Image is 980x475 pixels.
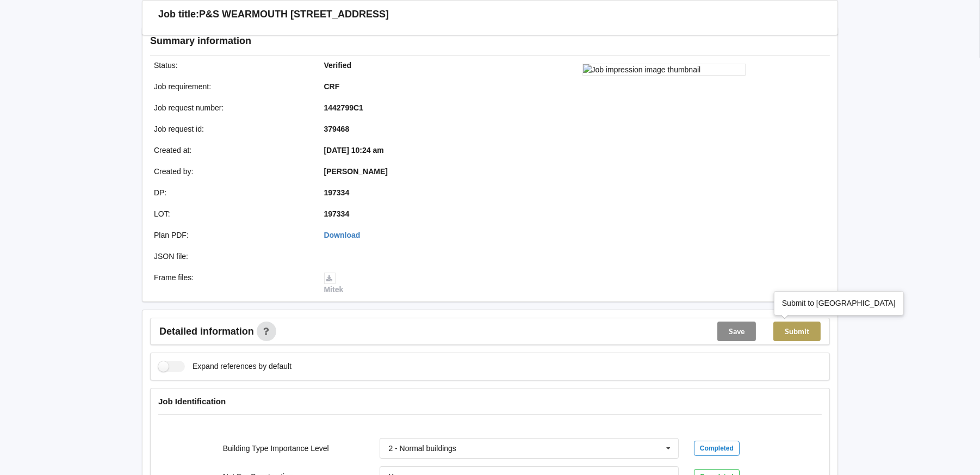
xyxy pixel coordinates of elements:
div: Job request id : [146,124,317,134]
b: CRF [324,82,340,91]
div: JSON file : [146,251,317,262]
img: Job impression image thumbnail [582,64,746,76]
a: Mitek [324,273,344,294]
b: [PERSON_NAME] [324,167,388,176]
b: 379468 [324,125,350,133]
div: DP : [146,187,317,198]
h3: Job title: [158,8,199,21]
a: Download [324,231,361,239]
b: 197334 [324,209,350,218]
h4: Job Identification [158,396,822,406]
b: Verified [324,61,352,70]
button: Submit [773,322,821,341]
div: Frame files : [146,272,317,295]
div: Job requirement : [146,81,317,92]
div: Job request number : [146,102,317,113]
label: Building Type Importance Level [223,444,329,453]
div: Created at : [146,145,317,156]
h3: P&S WEARMOUTH [STREET_ADDRESS] [199,8,389,21]
b: 1442799C1 [324,103,363,112]
div: LOT : [146,208,317,219]
b: 197334 [324,188,350,197]
div: Submit to [GEOGRAPHIC_DATA] [782,298,896,309]
label: Expand references by default [158,361,291,372]
div: Plan PDF : [146,230,317,240]
h3: Summary information [150,35,656,47]
b: [DATE] 10:24 am [324,146,384,155]
div: Created by : [146,166,317,177]
div: Completed [694,441,740,456]
div: Status : [146,60,317,71]
span: Detailed information [159,326,254,336]
div: 2 - Normal buildings [388,445,456,452]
